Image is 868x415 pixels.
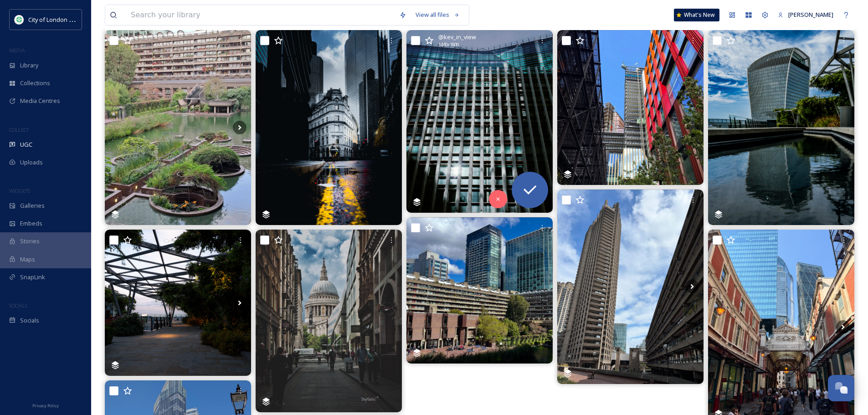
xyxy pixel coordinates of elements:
span: Uploads [20,158,43,167]
span: COLLECT [9,126,29,133]
img: B r u t a l i s m . . . #barbican #london #brutalism [557,190,704,384]
span: Maps [20,255,35,264]
span: [PERSON_NAME] [788,10,833,19]
img: #broadgate the amount of building work going on here is insane [557,30,704,185]
img: The architecture of ambition, where the only green that matters grows hidden at the top. . . . . ... [406,30,553,213]
span: Media Centres [20,97,60,105]
span: SnapLink [20,273,45,282]
a: [PERSON_NAME] [773,6,838,24]
button: Open Chat [828,375,854,401]
span: Galleries [20,201,45,210]
span: SOCIALS [9,302,27,309]
span: Library [20,61,38,70]
img: Every line tells a story, every goal lights the path. . . . . . . . . . #LondonSkyline #UrbanOasi... [256,30,402,225]
span: MEDIA [9,47,25,54]
span: City of London Corporation [28,15,102,24]
span: Socials [20,316,39,325]
span: @ kev_in_view [438,33,476,41]
span: WIDGETS [9,187,30,194]
img: #london #uk #england #travel #reise #barbican [406,217,553,364]
span: UGC [20,140,32,149]
input: Search your library [126,5,395,25]
span: Embeds [20,219,42,228]
a: Privacy Policy [32,400,59,410]
img: In July - the Garden at 120 london NikonZ6_II | 24-70mm f4S #london #skygarden #rooftop #sunset #... [105,230,251,376]
img: 354633849_641918134643224_7365946917959491822_n.jpg [15,15,24,24]
img: #architecture #architecturelovers #architecturephotography #brutalist #brutalism #london #londonb... [105,30,251,225]
span: Privacy Policy [32,403,59,409]
span: 1440 x 1800 [438,41,459,48]
img: St. Paul's Cathedral vista de um outro canto. (01/02) [256,230,402,412]
img: Garden at 120 feels like stepping into a hidden oasis above the city. Definitely worth visiting. ... [708,30,854,225]
a: View all files [411,6,464,24]
span: Collections [20,79,50,87]
a: What's New [674,9,719,21]
span: Stories [20,237,40,246]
